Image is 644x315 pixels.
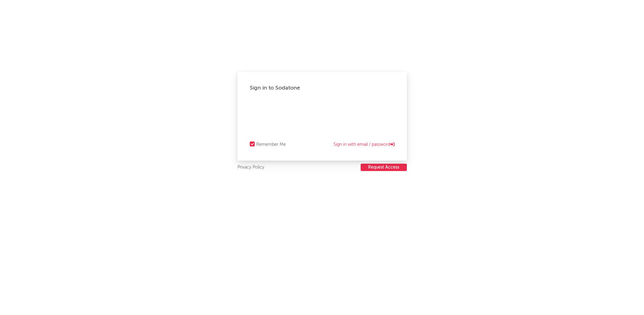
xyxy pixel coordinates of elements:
a: Sign in with email / password [334,141,395,148]
a: Privacy Policy [237,164,264,171]
div: Remember Me [256,141,286,148]
div: Sign in to Sodatone [250,84,395,92]
button: Request Access [361,164,407,171]
a: Request Access [361,164,407,171]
